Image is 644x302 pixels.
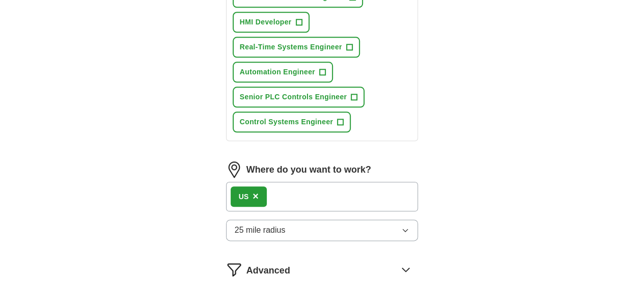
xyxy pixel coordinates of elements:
[253,189,259,204] button: ×
[246,163,371,177] label: Where do you want to work?
[233,112,351,132] button: Control Systems Engineer
[233,12,310,33] button: HMI Developer
[240,42,342,52] span: Real-Time Systems Engineer
[240,92,347,102] span: Senior PLC Controls Engineer
[253,190,259,202] span: ×
[226,219,418,241] button: 25 mile radius
[240,67,315,77] span: Automation Engineer
[246,264,290,278] span: Advanced
[239,191,248,202] div: US
[226,161,242,178] img: location.png
[240,117,333,127] span: Control Systems Engineer
[233,87,365,107] button: Senior PLC Controls Engineer
[233,37,360,58] button: Real-Time Systems Engineer
[233,62,333,83] button: Automation Engineer
[226,261,242,278] img: filter
[235,224,286,236] span: 25 mile radius
[240,17,292,28] span: HMI Developer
